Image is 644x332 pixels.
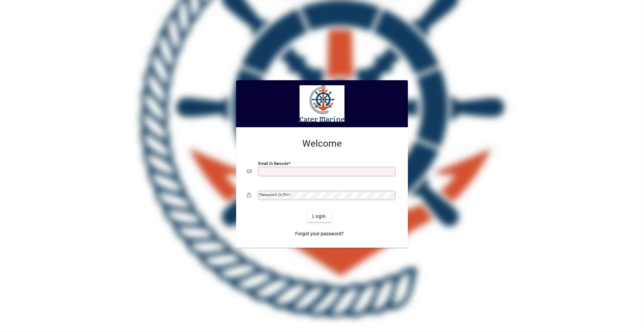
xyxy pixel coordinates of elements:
[258,161,288,166] mat-label: Email or Barcode
[292,228,346,240] a: Forgot your password?
[247,138,397,149] h2: Welcome
[312,213,326,220] span: Login
[295,230,344,237] span: Forgot your password?
[307,210,331,222] button: Login
[260,192,288,197] mat-label: Password or Pin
